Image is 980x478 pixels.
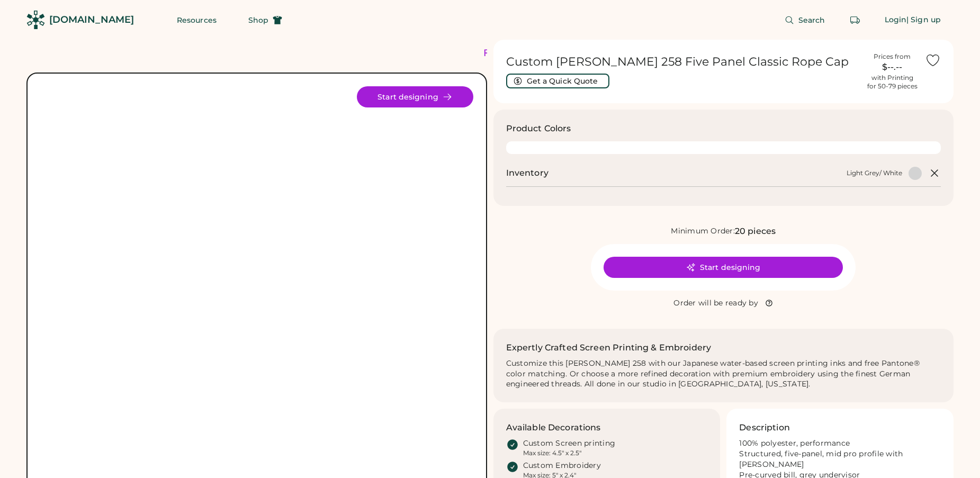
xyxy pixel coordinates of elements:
div: $--.-- [866,61,919,74]
h1: Custom [PERSON_NAME] 258 Five Panel Classic Rope Cap [506,55,860,69]
div: Max size: 4.5" x 2.5" [523,449,581,457]
div: Light Grey/ White [847,169,902,177]
div: Login [885,15,907,25]
h3: Available Decorations [506,421,601,434]
div: | Sign up [906,15,941,25]
div: 20 pieces [735,225,776,238]
div: Prices from [874,52,911,61]
div: Custom Screen printing [523,438,616,449]
button: Search [772,10,838,31]
button: Start designing [604,257,843,278]
button: Start designing [357,86,473,107]
button: Resources [164,10,229,31]
div: Order will be ready by [673,298,758,309]
button: Retrieve an order [844,10,866,31]
h3: Product Colors [506,122,571,135]
div: FREE SHIPPING [483,46,574,60]
span: Search [798,16,825,24]
h2: Expertly Crafted Screen Printing & Embroidery [506,341,712,354]
img: Rendered Logo - Screens [26,11,45,29]
button: Get a Quick Quote [506,74,609,88]
div: Customize this [PERSON_NAME] 258 with our Japanese water-based screen printing inks and free Pant... [506,358,941,390]
span: Shop [248,16,268,24]
h2: Inventory [506,167,549,179]
div: with Printing for 50-79 pieces [867,74,918,91]
h3: Description [739,421,790,434]
div: [DOMAIN_NAME] [49,13,134,26]
div: Minimum Order: [671,226,735,237]
button: Shop [236,10,295,31]
div: Custom Embroidery [523,461,601,471]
